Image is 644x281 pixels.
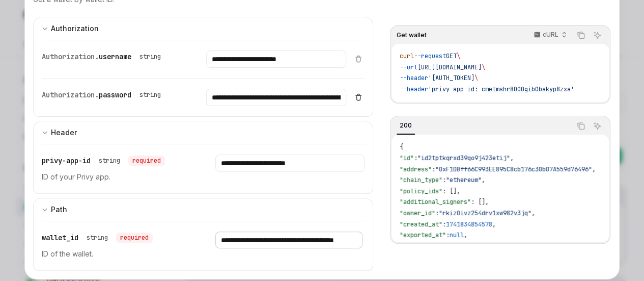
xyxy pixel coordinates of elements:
[417,154,510,162] span: "id2tptkqrxd39qo9j423etij"
[531,209,535,217] span: ,
[450,242,464,250] span: null
[457,52,460,60] span: \
[528,27,571,44] button: cURL
[128,156,165,166] div: required
[42,156,91,165] span: privy-app-id
[442,220,446,228] span: :
[400,187,442,195] span: "policy_ids"
[33,121,373,144] button: Expand input section
[42,89,165,101] div: Authorization.password
[464,231,467,239] span: ,
[428,85,574,93] span: 'privy-app-id: cmetmshr8000gib0bakyp8zxa'
[432,165,435,173] span: :
[543,31,558,39] p: cURL
[574,119,587,133] button: Copy the contents from the code block
[51,126,77,139] div: Header
[400,176,442,184] span: "chain_type"
[397,31,427,39] span: Get wallet
[400,52,414,60] span: curl
[414,52,446,60] span: --request
[474,74,478,82] span: \
[446,242,450,250] span: :
[442,176,446,184] span: :
[400,154,414,162] span: "id"
[417,63,482,71] span: [URL][DOMAIN_NAME]
[492,220,496,228] span: ,
[42,90,99,99] span: Authorization.
[400,198,471,206] span: "additional_signers"
[400,74,428,82] span: --header
[42,155,165,167] div: privy-app-id
[352,55,365,63] button: Delete item
[400,231,446,239] span: "exported_at"
[99,52,131,61] span: username
[471,198,489,206] span: : [],
[450,231,464,239] span: null
[99,90,131,99] span: password
[42,232,153,244] div: wallet_id
[215,232,362,248] input: Enter wallet_id
[446,176,482,184] span: "ethereum"
[400,209,435,217] span: "owner_id"
[42,233,78,242] span: wallet_id
[400,242,446,250] span: "imported_at"
[442,187,460,195] span: : [],
[400,85,428,93] span: --header
[206,50,346,68] input: Enter username
[446,220,492,228] span: 1741834854578
[51,22,99,35] div: Authorization
[400,220,442,228] span: "created_at"
[215,155,365,172] input: Enter privy-app-id
[482,176,485,184] span: ,
[33,17,373,40] button: Expand input section
[482,63,485,71] span: \
[591,29,604,42] button: Ask AI
[397,119,415,132] div: 200
[428,74,474,82] span: '[AUTH_TOKEN]
[352,93,365,101] button: Delete item
[414,154,417,162] span: :
[435,165,592,173] span: "0xF1DBff66C993EE895C8cb176c30b07A559d76496"
[116,233,153,243] div: required
[435,209,439,217] span: :
[446,52,457,60] span: GET
[42,248,191,260] p: ID of the wallet.
[51,203,67,216] div: Path
[510,154,514,162] span: ,
[400,63,417,71] span: --url
[206,89,346,106] input: Enter password
[574,29,587,42] button: Copy the contents from the code block
[439,209,531,217] span: "rkiz0ivz254drv1xw982v3jq"
[42,171,191,183] p: ID of your Privy app.
[400,165,432,173] span: "address"
[42,52,99,61] span: Authorization.
[591,119,604,133] button: Ask AI
[446,231,450,239] span: :
[42,50,165,63] div: Authorization.username
[33,198,373,221] button: Expand input section
[400,143,403,151] span: {
[592,165,596,173] span: ,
